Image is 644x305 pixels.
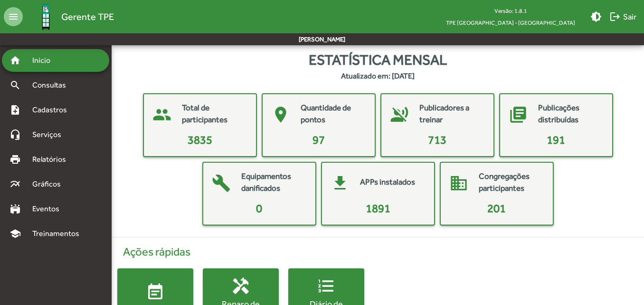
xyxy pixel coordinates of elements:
[606,8,640,25] button: Sair
[207,169,236,197] mat-icon: build
[148,100,176,129] mat-icon: people
[326,169,354,197] mat-icon: get_app
[182,102,246,126] mat-card-title: Total de participantes
[30,1,61,32] img: Logo
[341,70,415,82] strong: Atualizado em: [DATE]
[117,245,638,259] h4: Ações rápidas
[445,169,473,197] mat-icon: domain
[23,1,114,32] a: Gerente TPE
[9,178,21,190] mat-icon: multiline_chart
[547,133,565,146] span: 191
[188,133,212,146] span: 3835
[256,202,262,215] span: 0
[9,129,21,140] mat-icon: headset_mic
[360,176,415,188] mat-card-title: APPs instalados
[385,100,414,129] mat-icon: voice_over_off
[301,102,365,126] mat-card-title: Quantidade de pontos
[27,154,78,165] span: Relatórios
[241,170,306,195] mat-card-title: Equipamentos danificados
[590,11,602,22] mat-icon: brightness_medium
[9,79,21,91] mat-icon: search
[487,202,506,215] span: 201
[428,133,446,146] span: 713
[366,202,390,215] span: 1891
[4,7,23,26] mat-icon: menu
[61,9,114,24] span: Gerente TPE
[9,228,21,239] mat-icon: school
[9,104,21,116] mat-icon: note_add
[9,55,21,66] mat-icon: home
[27,104,79,116] span: Cadastros
[27,79,78,91] span: Consultas
[27,203,72,215] span: Eventos
[609,8,636,25] span: Sair
[317,276,336,295] mat-icon: format_list_numbered
[27,178,74,190] span: Gráficos
[266,100,295,129] mat-icon: place
[504,100,532,129] mat-icon: library_books
[419,102,484,126] mat-card-title: Publicadores a treinar
[27,228,91,239] span: Treinamentos
[146,283,165,302] mat-icon: event_note
[9,154,21,165] mat-icon: print
[479,170,543,195] mat-card-title: Congregações participantes
[609,11,621,22] mat-icon: logout
[438,17,583,29] span: TPE [GEOGRAPHIC_DATA] - [GEOGRAPHIC_DATA]
[438,5,583,17] div: Versão: 1.8.1
[538,102,603,126] mat-card-title: Publicações distribuídas
[313,133,325,146] span: 97
[309,49,447,70] span: Estatística mensal
[27,55,64,66] span: Início
[231,276,250,295] mat-icon: handyman
[27,129,74,140] span: Serviços
[9,203,21,215] mat-icon: stadium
